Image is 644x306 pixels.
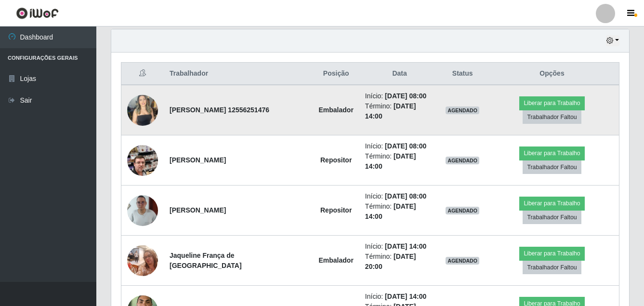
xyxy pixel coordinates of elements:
button: Liberar para Trabalho [519,96,584,110]
th: Data [359,63,440,85]
button: Liberar para Trabalho [519,146,584,160]
span: AGENDADO [446,257,479,265]
li: Início: [365,141,434,151]
img: 1741796962772.jpeg [127,90,158,131]
strong: [PERSON_NAME] 12556251476 [170,106,269,114]
button: Liberar para Trabalho [519,197,584,210]
img: 1735572424201.jpeg [127,240,158,281]
time: [DATE] 08:00 [385,192,426,200]
strong: Jaqueline França de [GEOGRAPHIC_DATA] [170,252,242,269]
strong: Repositor [320,206,352,214]
time: [DATE] 14:00 [385,293,426,300]
th: Trabalhador [164,63,313,85]
img: 1745150555426.jpeg [127,176,158,244]
button: Trabalhador Faltou [523,261,581,274]
th: Opções [485,63,619,85]
th: Posição [313,63,359,85]
li: Término: [365,201,434,222]
span: AGENDADO [446,106,479,114]
li: Término: [365,101,434,121]
time: [DATE] 08:00 [385,92,426,100]
time: [DATE] 14:00 [385,242,426,250]
strong: Repositor [320,156,352,164]
span: AGENDADO [446,207,479,214]
time: [DATE] 08:00 [385,142,426,150]
li: Início: [365,191,434,201]
li: Término: [365,252,434,272]
th: Status [440,63,485,85]
strong: Embalador [319,256,354,264]
img: 1699235527028.jpeg [127,133,158,188]
button: Liberar para Trabalho [519,247,584,260]
button: Trabalhador Faltou [523,110,581,124]
strong: Embalador [319,106,354,114]
li: Início: [365,241,434,252]
li: Início: [365,91,434,101]
strong: [PERSON_NAME] [170,156,226,164]
button: Trabalhador Faltou [523,160,581,174]
span: AGENDADO [446,157,479,164]
li: Término: [365,151,434,172]
strong: [PERSON_NAME] [170,206,226,214]
li: Início: [365,292,434,302]
img: CoreUI Logo [16,7,59,19]
button: Trabalhador Faltou [523,211,581,224]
